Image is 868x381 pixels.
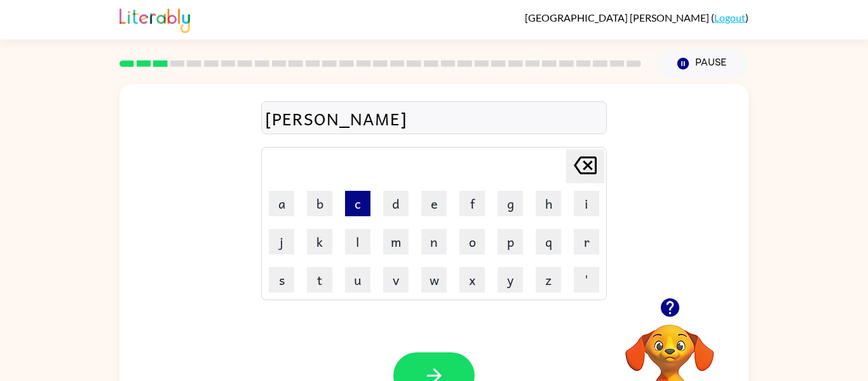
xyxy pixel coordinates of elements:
button: a [269,191,294,216]
button: i [574,191,599,216]
button: f [459,191,485,216]
button: d [383,191,409,216]
button: z [536,267,561,293]
span: [GEOGRAPHIC_DATA] [PERSON_NAME] [525,11,711,24]
button: k [307,229,332,254]
button: e [421,191,447,216]
button: b [307,191,332,216]
button: s [269,267,294,293]
button: x [459,267,485,293]
button: ' [574,267,599,293]
button: m [383,229,409,254]
button: p [498,229,523,254]
button: j [269,229,294,254]
button: q [536,229,561,254]
button: h [536,191,561,216]
button: w [421,267,447,293]
button: v [383,267,409,293]
button: g [498,191,523,216]
button: n [421,229,447,254]
button: r [574,229,599,254]
button: t [307,267,332,293]
div: [PERSON_NAME] [265,105,603,132]
img: Literably [119,5,190,33]
button: u [345,267,370,293]
button: c [345,191,370,216]
a: Logout [714,11,745,24]
button: Pause [656,49,749,78]
button: o [459,229,485,254]
button: l [345,229,370,254]
div: ( ) [525,11,749,24]
button: y [498,267,523,293]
